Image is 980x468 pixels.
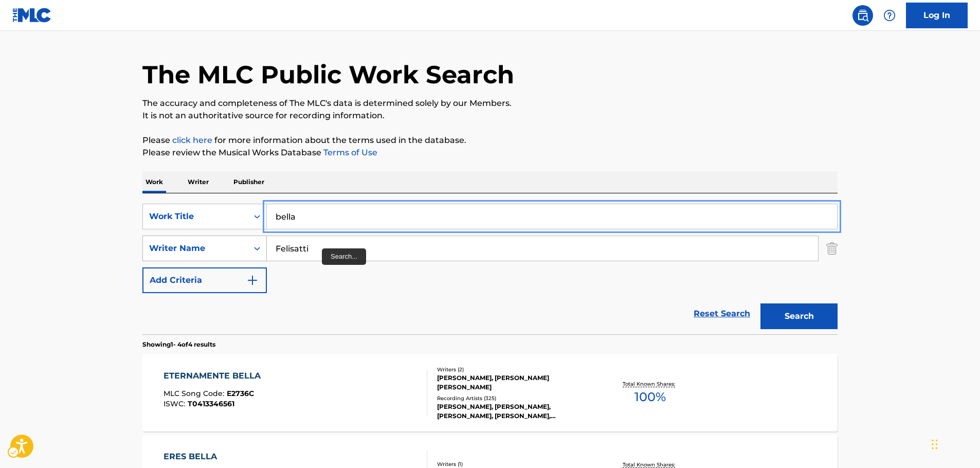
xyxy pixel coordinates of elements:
span: T0413346561 [188,399,234,408]
p: Total Known Shares: [623,380,678,388]
button: Add Criteria [142,267,267,293]
iframe: Hubspot Iframe [929,419,980,468]
a: ETERNAMENTE BELLAMLC Song Code:E2736CISWC:T0413346561Writers (2)[PERSON_NAME], [PERSON_NAME] [PER... [142,354,838,431]
p: Please review the Musical Works Database [142,147,838,159]
p: Writer [185,171,212,193]
div: ETERNAMENTE BELLA [164,370,266,382]
div: [PERSON_NAME], [PERSON_NAME] [PERSON_NAME] [437,373,592,392]
div: Drag [932,429,938,460]
div: Recording Artists ( 325 ) [437,394,592,402]
img: 9d2ae6d4665cec9f34b9.svg [246,274,259,286]
a: Terms of Use [321,148,377,157]
button: Search [760,303,838,329]
img: search [857,9,869,22]
p: It is not an authoritative source for recording information. [142,110,838,122]
a: Music industry terminology | mechanical licensing collective [172,135,212,145]
a: Reset Search [688,302,755,325]
img: Delete Criterion [826,236,838,261]
div: ERES BELLA [164,451,259,463]
input: Search... [267,236,818,261]
span: MLC Song Code : [164,389,227,398]
a: Log In [906,3,968,28]
form: Search Form [142,204,838,334]
img: help [883,9,896,22]
span: 100 % [634,388,666,406]
p: Please for more information about the terms used in the database. [142,134,838,147]
div: Work Title [149,210,242,223]
div: Chat Widget [929,419,980,468]
img: MLC Logo [12,8,52,23]
div: Writers ( 2 ) [437,366,592,373]
div: Writer Name [149,242,242,255]
h1: The MLC Public Work Search [142,59,514,90]
p: The accuracy and completeness of The MLC's data is determined solely by our Members. [142,97,838,110]
input: Search... [267,204,837,229]
p: Publisher [230,171,267,193]
div: [PERSON_NAME], [PERSON_NAME], [PERSON_NAME], [PERSON_NAME], [PERSON_NAME], [PERSON_NAME] [437,402,592,421]
span: E2736C [227,389,254,398]
div: Writers ( 1 ) [437,460,592,468]
span: ISWC : [164,399,188,408]
p: Showing 1 - 4 of 4 results [142,340,215,349]
p: Work [142,171,166,193]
